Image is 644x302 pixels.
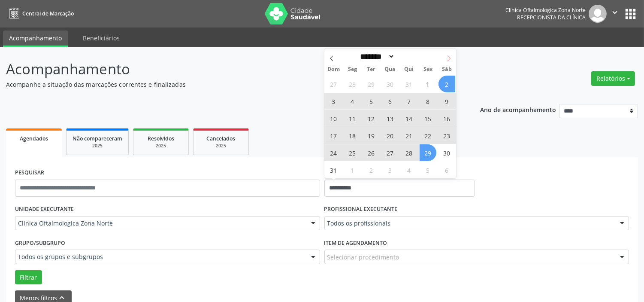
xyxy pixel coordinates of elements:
[363,162,380,178] span: Setembro 2, 2025
[438,93,455,110] span: Agosto 9, 2025
[420,127,436,144] span: Agosto 22, 2025
[325,144,342,161] span: Agosto 24, 2025
[382,93,399,110] span: Agosto 6, 2025
[327,253,399,262] span: Selecionar procedimento
[325,162,342,178] span: Agosto 31, 2025
[589,5,607,23] img: img
[363,127,380,144] span: Agosto 19, 2025
[148,135,174,142] span: Resolvidos
[437,67,456,72] span: Sáb
[401,110,417,127] span: Agosto 14, 2025
[6,58,448,80] p: Acompanhamento
[420,110,436,127] span: Agosto 15, 2025
[325,110,342,127] span: Agosto 10, 2025
[325,127,342,144] span: Agosto 17, 2025
[344,76,361,92] span: Julho 28, 2025
[200,143,242,149] div: 2025
[382,162,399,178] span: Setembro 3, 2025
[591,71,635,86] button: Relatórios
[15,166,44,180] label: PESQUISAR
[3,31,68,47] a: Acompanhamento
[15,203,74,216] label: UNIDADE EXECUTANTE
[395,52,423,61] input: Year
[344,110,361,127] span: Agosto 11, 2025
[22,10,74,17] span: Central de Marcação
[344,127,361,144] span: Agosto 18, 2025
[6,80,448,89] p: Acompanhe a situação das marcações correntes e finalizadas
[6,6,74,21] a: Central de Marcação
[420,76,436,92] span: Agosto 1, 2025
[344,93,361,110] span: Agosto 4, 2025
[15,236,65,250] label: Grupo/Subgrupo
[382,110,399,127] span: Agosto 13, 2025
[381,67,400,72] span: Qua
[324,236,387,250] label: Item de agendamento
[401,144,417,161] span: Agosto 28, 2025
[438,144,455,161] span: Agosto 30, 2025
[438,162,455,178] span: Setembro 6, 2025
[15,270,42,285] button: Filtrar
[73,143,122,149] div: 2025
[438,110,455,127] span: Agosto 16, 2025
[418,67,437,72] span: Sex
[327,219,612,228] span: Todos os profissionais
[401,162,417,178] span: Setembro 4, 2025
[20,135,48,142] span: Agendados
[73,135,122,142] span: Não compareceram
[18,219,302,228] span: Clinica Oftalmologica Zona Norte
[480,104,556,115] p: Ano de acompanhamento
[344,144,361,161] span: Agosto 25, 2025
[438,127,455,144] span: Agosto 23, 2025
[363,93,380,110] span: Agosto 5, 2025
[357,52,395,61] select: Month
[325,93,342,110] span: Agosto 3, 2025
[139,143,182,149] div: 2025
[363,144,380,161] span: Agosto 26, 2025
[362,67,381,72] span: Ter
[401,93,417,110] span: Agosto 7, 2025
[77,31,126,46] a: Beneficiários
[517,14,586,21] span: Recepcionista da clínica
[420,144,436,161] span: Agosto 29, 2025
[18,253,302,261] span: Todos os grupos e subgrupos
[344,162,361,178] span: Setembro 1, 2025
[610,8,620,17] i: 
[401,76,417,92] span: Julho 31, 2025
[401,127,417,144] span: Agosto 21, 2025
[382,76,399,92] span: Julho 30, 2025
[325,76,342,92] span: Julho 27, 2025
[324,203,398,216] label: PROFISSIONAL EXECUTANTE
[363,76,380,92] span: Julho 29, 2025
[438,76,455,92] span: Agosto 2, 2025
[324,67,343,72] span: Dom
[207,135,236,142] span: Cancelados
[607,5,623,23] button: 
[382,127,399,144] span: Agosto 20, 2025
[399,67,418,72] span: Qui
[382,144,399,161] span: Agosto 27, 2025
[420,93,436,110] span: Agosto 8, 2025
[343,67,362,72] span: Seg
[505,6,586,14] div: Clinica Oftalmologica Zona Norte
[363,110,380,127] span: Agosto 12, 2025
[420,162,436,178] span: Setembro 5, 2025
[623,6,638,21] button: apps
